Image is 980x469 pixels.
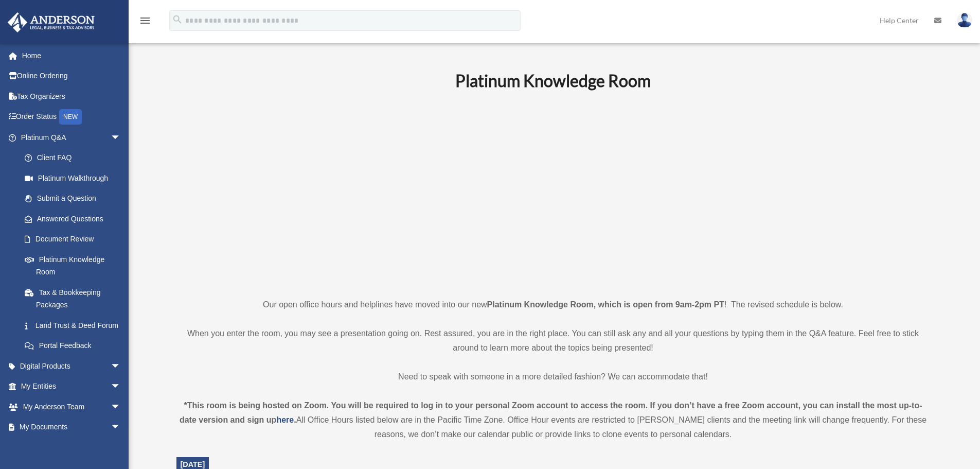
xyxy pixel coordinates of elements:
[14,229,136,250] a: Document Review
[7,45,136,66] a: Home
[7,127,136,148] a: Platinum Q&Aarrow_drop_down
[7,376,136,397] a: My Entitiesarrow_drop_down
[14,249,131,282] a: Platinum Knowledge Room
[172,14,183,25] i: search
[14,188,136,209] a: Submit a Question
[5,12,98,32] img: Anderson Advisors Platinum Portal
[111,376,131,397] span: arrow_drop_down
[7,86,136,107] a: Tax Organizers
[59,109,82,125] div: NEW
[111,417,131,438] span: arrow_drop_down
[111,127,131,148] span: arrow_drop_down
[176,326,930,355] p: When you enter the room, you may see a presentation going on. Rest assured, you are in the right ...
[14,315,136,336] a: Land Trust & Deed Forum
[294,415,296,424] strong: .
[399,105,707,279] iframe: 231110_Toby_KnowledgeRoom
[139,18,151,27] a: menu
[180,401,922,424] strong: *This room is being hosted on Zoom. You will be required to log in to your personal Zoom account ...
[455,71,651,91] b: Platinum Knowledge Room
[7,356,136,376] a: Digital Productsarrow_drop_down
[276,415,294,424] a: here
[7,66,136,86] a: Online Ordering
[7,107,136,128] a: Order StatusNEW
[181,460,205,468] span: [DATE]
[111,356,131,377] span: arrow_drop_down
[14,282,136,315] a: Tax & Bookkeeping Packages
[14,209,136,229] a: Answered Questions
[7,417,136,438] a: My Documentsarrow_drop_down
[14,336,136,356] a: Portal Feedback
[14,148,136,168] a: Client FAQ
[14,168,136,188] a: Platinum Walkthrough
[176,398,930,442] div: All Office Hours listed below are in the Pacific Time Zone. Office Hour events are restricted to ...
[957,13,972,28] img: User Pic
[7,396,136,417] a: My Anderson Teamarrow_drop_down
[139,14,151,27] i: menu
[487,300,724,309] strong: Platinum Knowledge Room, which is open from 9am-2pm PT
[176,370,930,384] p: Need to speak with someone in a more detailed fashion? We can accommodate that!
[111,396,131,418] span: arrow_drop_down
[176,298,930,312] p: Our open office hours and helplines have moved into our new ! The revised schedule is below.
